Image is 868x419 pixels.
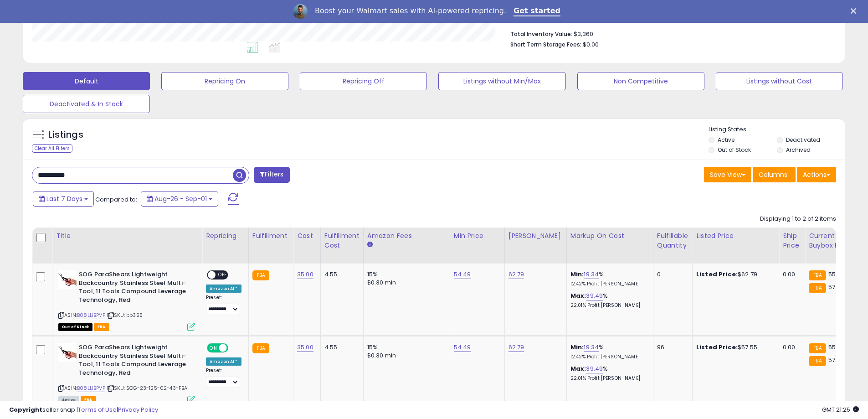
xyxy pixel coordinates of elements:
[216,271,230,279] span: OFF
[696,270,738,279] b: Listed Price:
[293,4,308,19] img: Profile image for Adrian
[828,343,845,352] span: 55.88
[23,95,150,113] button: Deactivated & In Stock
[78,405,117,414] a: Terms of Use
[252,270,269,280] small: FBA
[809,356,826,366] small: FBA
[696,270,772,279] div: $62.79
[107,311,143,319] span: | SKU: bb355
[570,292,646,309] div: %
[718,136,734,144] label: Active
[48,129,83,141] h5: Listings
[753,167,796,182] button: Columns
[510,41,581,48] b: Short Term Storage Fees:
[454,231,501,241] div: Min Price
[584,343,599,352] a: 19.34
[297,270,313,279] a: 35.00
[367,352,443,360] div: $0.30 min
[828,270,845,279] span: 55.88
[206,285,241,293] div: Amazon AI *
[300,72,427,90] button: Repricing Off
[657,343,685,352] div: 96
[206,357,241,366] div: Amazon AI *
[657,231,688,250] div: Fulfillable Quantity
[454,343,471,352] a: 54.49
[570,343,646,360] div: %
[809,270,826,280] small: FBA
[324,270,356,279] div: 4.55
[161,72,288,90] button: Repricing On
[23,72,150,90] button: Default
[570,365,646,382] div: %
[718,146,751,154] label: Out of Stock
[315,6,506,16] div: Boost your Walmart sales with AI-powered repricing.
[77,311,105,319] a: B08L1JBPVP
[696,343,738,352] b: Listed Price:
[586,291,603,300] a: 39.49
[206,231,245,241] div: Repricing
[297,343,313,352] a: 35.00
[367,279,443,287] div: $0.30 min
[227,344,241,352] span: OFF
[759,170,787,179] span: Columns
[508,231,563,241] div: [PERSON_NAME]
[254,167,289,183] button: Filters
[324,231,360,250] div: Fulfillment Cost
[95,195,137,204] span: Compared to:
[570,270,646,287] div: %
[570,364,586,373] b: Max:
[154,194,207,203] span: Aug-26 - Sep-01
[570,231,649,241] div: Markup on Cost
[118,405,158,414] a: Privacy Policy
[79,343,190,379] b: SOG ParaShears Lightweight Backcountry Stainless Steel Multi-Tool, 11 Tools Compound Leverage Tec...
[783,343,798,352] div: 0.00
[786,136,820,144] label: Deactivated
[786,146,811,154] label: Archived
[783,270,798,279] div: 0.00
[252,343,269,353] small: FBA
[510,30,572,38] b: Total Inventory Value:
[570,302,646,309] p: 22.01% Profit [PERSON_NAME]
[828,356,844,364] span: 57.55
[577,72,704,90] button: Non Competitive
[809,231,856,250] div: Current Buybox Price
[94,323,109,331] span: FBA
[9,406,158,414] div: seller snap | |
[297,231,317,241] div: Cost
[508,343,524,352] a: 62.79
[367,241,373,249] small: Amazon Fees.
[570,375,646,382] p: 22.01% Profit [PERSON_NAME]
[32,144,72,153] div: Clear All Filters
[657,270,685,279] div: 0
[822,405,859,414] span: 2025-09-9 21:25 GMT
[58,270,77,289] img: 41b-oKUPURL._SL40_.jpg
[206,295,241,315] div: Preset:
[252,231,289,241] div: Fulfillment
[324,343,356,352] div: 4.55
[438,72,565,90] button: Listings without Min/Max
[9,405,42,414] strong: Copyright
[570,354,646,360] p: 12.42% Profit [PERSON_NAME]
[33,191,94,207] button: Last 7 Days
[797,167,836,182] button: Actions
[583,40,599,49] span: $0.00
[58,270,195,330] div: ASIN:
[514,6,560,16] a: Get started
[570,343,584,352] b: Min:
[716,72,843,90] button: Listings without Cost
[709,125,845,134] p: Listing States:
[809,343,826,353] small: FBA
[570,291,586,300] b: Max:
[566,228,653,264] th: The percentage added to the cost of goods (COGS) that forms the calculator for Min & Max prices.
[809,283,826,293] small: FBA
[783,231,801,250] div: Ship Price
[367,343,443,352] div: 15%
[696,343,772,352] div: $57.55
[206,367,241,388] div: Preset:
[508,270,524,279] a: 62.79
[58,323,92,331] span: All listings that are currently out of stock and unavailable for purchase on Amazon
[58,343,77,362] img: 41b-oKUPURL._SL40_.jpg
[141,191,218,207] button: Aug-26 - Sep-01
[510,28,829,39] li: $3,360
[570,270,584,279] b: Min:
